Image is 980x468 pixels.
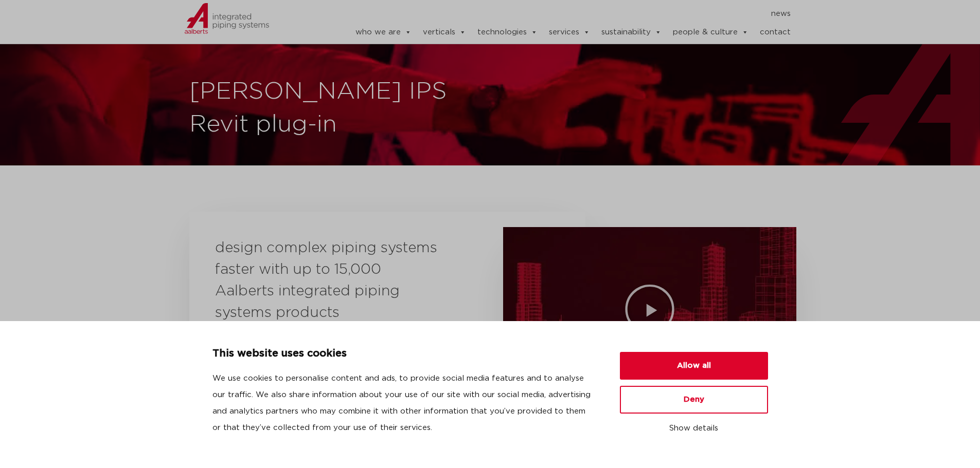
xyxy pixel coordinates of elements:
[601,22,662,43] a: sustainability
[212,346,595,362] p: This website uses cookies
[477,22,538,43] a: technologies
[624,284,675,335] div: Play Video
[771,6,791,22] a: news
[549,22,590,43] a: services
[673,22,749,43] a: people & culture
[189,76,485,141] h1: [PERSON_NAME] IPS Revit plug-in
[620,386,768,414] button: Deny
[212,370,595,436] p: We use cookies to personalise content and ads, to provide social media features and to analyse ou...
[355,22,412,43] a: who we are
[324,6,791,22] nav: Menu
[215,237,441,324] h3: design complex piping systems faster with up to 15,000 Aalberts integrated piping systems products
[620,352,768,380] button: Allow all
[760,22,791,43] a: contact
[620,420,768,437] button: Show details
[423,22,466,43] a: verticals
